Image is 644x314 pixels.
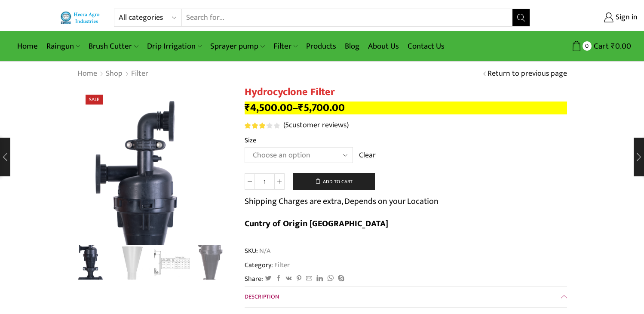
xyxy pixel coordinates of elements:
[245,292,279,302] span: Description
[115,245,150,280] li: 2 / 4
[269,36,302,56] a: Filter
[255,173,274,190] input: Product quantity
[488,68,567,80] a: Return to previous page
[245,102,567,114] p: –
[245,99,250,117] span: ₹
[403,36,449,56] a: Contact Us
[613,12,638,23] span: Sign in
[154,245,190,280] li: 3 / 4
[245,274,263,284] span: Share:
[340,36,364,56] a: Blog
[539,38,631,54] a: 0 Cart ₹0.00
[298,99,304,117] span: ₹
[194,245,230,280] li: 4 / 4
[77,68,149,80] nav: Breadcrumb
[293,173,375,190] button: Add to cart
[245,194,439,208] p: Shipping Charges are extra, Depends on your Location
[245,99,293,117] bdi: 4,500.00
[592,40,609,52] span: Cart
[245,135,256,145] label: Size
[13,36,42,56] a: Home
[245,86,567,99] h1: Hydrocyclone Filter
[245,123,279,129] div: Rated 3.20 out of 5
[273,259,290,271] a: Filter
[182,9,512,26] input: Search for...
[543,10,638,25] a: Sign in
[245,123,281,129] span: 5
[283,120,349,131] a: (5customer reviews)
[245,286,567,307] a: Description
[84,36,142,56] a: Brush Cutter
[115,245,150,281] img: Hydrocyclone-Filter-1
[245,246,567,256] span: SKU:
[258,246,270,256] span: N/A
[285,119,289,132] span: 5
[86,95,103,105] span: Sale
[75,244,110,280] a: Hydrocyclone Filter
[611,40,615,53] span: ₹
[206,36,269,56] a: Sprayer pump
[364,36,403,56] a: About Us
[245,216,388,231] b: Cuntry of Origin [GEOGRAPHIC_DATA]
[131,68,149,80] a: Filter
[583,41,592,50] span: 0
[77,68,98,80] a: Home
[512,9,530,26] button: Search button
[194,245,230,281] a: Hydrocyclone Filter
[75,245,110,280] li: 1 / 4
[42,36,84,56] a: Raingun
[359,150,376,161] a: Clear options
[143,36,206,56] a: Drip Irrigation
[105,68,123,80] a: Shop
[298,99,345,117] bdi: 5,700.00
[245,123,267,129] span: Rated out of 5 based on customer ratings
[245,260,290,270] span: Category:
[302,36,340,56] a: Products
[154,245,190,281] img: Hydrocyclone-Filter-chart
[611,40,631,53] bdi: 0.00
